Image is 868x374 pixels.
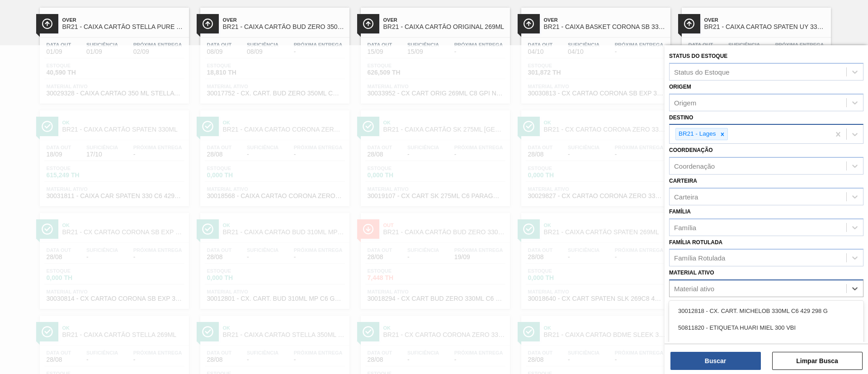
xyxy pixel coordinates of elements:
[363,18,374,29] img: Ícone
[223,24,345,30] span: BR21 - CAIXA CARTÃO BUD ZERO 350ML SLEEK
[354,1,514,104] a: ÍconeOverBR21 - CAIXA CARTÃO ORIGINAL 269MLData out15/09Suficiência15/09Próxima Entrega-Estoque62...
[47,42,71,47] span: Data out
[669,114,693,121] label: Destino
[669,84,691,90] label: Origem
[62,24,184,30] span: BR21 - CAIXA CARTÃO STELLA PURE GOLD 350ML
[669,303,863,319] div: 30012818 - CX. CART. MICHELOB 330ML C6 429 298 G
[407,42,439,47] span: Suficiência
[42,18,53,29] img: Ícone
[674,68,730,76] div: Status do Estoque
[669,208,691,215] label: Família
[528,42,553,47] span: Data out
[675,1,835,104] a: ÍconeOverBR21 - CAIXA CARTAO SPATEN UY 330 C6Data out07/10Suficiência07/10Próxima Entrega-Estoque...
[728,42,760,47] span: Suficiência
[674,99,696,106] div: Origem
[674,223,696,231] div: Família
[193,1,354,104] a: ÍconeOverBR21 - CAIXA CARTÃO BUD ZERO 350ML SLEEKData out08/09Suficiência08/09Próxima Entrega-Est...
[133,42,182,47] span: Próxima Entrega
[294,42,343,47] span: Próxima Entrega
[202,18,213,29] img: Ícone
[669,336,863,353] div: 30004352 - ETIQUETA ROXO 2593C MEIO CORTE LINER
[689,42,713,47] span: Data out
[669,147,713,153] label: Coordenação
[514,1,675,104] a: ÍconeOverBR21 - CAIXA BASKET CORONA SB 330ML EXPData out04/10Suficiência04/10Próxima Entrega-Esto...
[704,24,826,30] span: BR21 - CAIXA CARTAO SPATEN UY 330 C6
[674,162,715,170] div: Coordenação
[544,17,666,23] span: Over
[669,178,697,184] label: Carteira
[223,17,345,23] span: Over
[33,1,193,104] a: ÍconeOverBR21 - CAIXA CARTÃO STELLA PURE GOLD 350MLData out01/09Suficiência01/09Próxima Entrega02...
[674,254,725,262] div: Família Rotulada
[368,42,392,47] span: Data out
[383,17,505,23] span: Over
[676,128,717,140] div: BR21 - Lages
[669,319,863,336] div: 50811820 - ETIQUETA HUARI MIEL 300 VBI
[669,270,714,276] label: Material ativo
[674,285,714,293] div: Material ativo
[674,193,698,200] div: Carteira
[62,17,184,23] span: Over
[568,42,599,47] span: Suficiência
[669,239,722,246] label: Família Rotulada
[544,24,666,30] span: BR21 - CAIXA BASKET CORONA SB 330ML EXP
[704,17,826,23] span: Over
[454,42,503,47] span: Próxima Entrega
[86,42,118,47] span: Suficiência
[383,24,505,30] span: BR21 - CAIXA CARTÃO ORIGINAL 269ML
[684,18,695,29] img: Ícone
[523,18,534,29] img: Ícone
[775,42,824,47] span: Próxima Entrega
[615,42,664,47] span: Próxima Entrega
[207,42,232,47] span: Data out
[247,42,278,47] span: Suficiência
[669,53,727,59] label: Status do Estoque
